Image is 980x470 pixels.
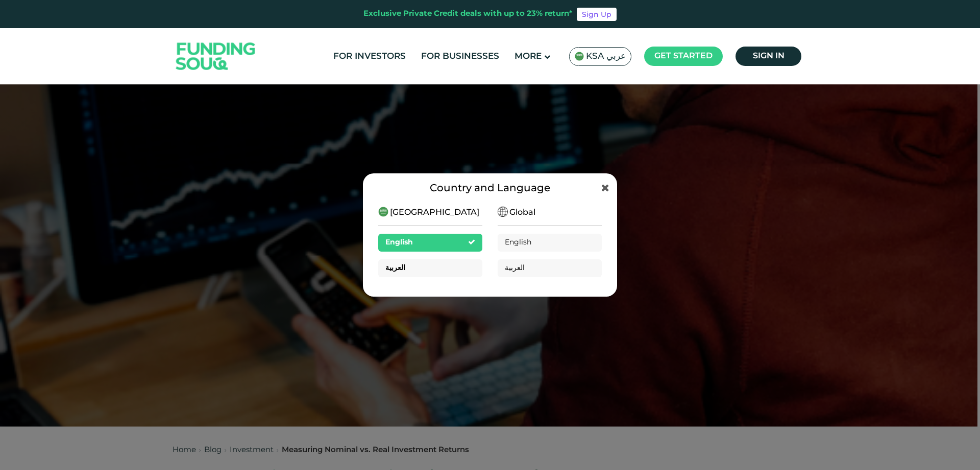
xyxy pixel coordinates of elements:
[378,181,602,196] div: Country and Language
[577,8,617,21] a: Sign Up
[505,239,531,246] span: English
[753,52,785,60] span: Sign in
[385,239,413,246] span: English
[736,47,801,66] a: Sign in
[363,8,573,20] div: Exclusive Private Credit deals with up to 23% return*
[514,52,542,61] span: More
[419,48,502,65] a: For Businesses
[331,48,408,65] a: For Investors
[166,31,266,82] img: Logo
[385,264,405,272] span: العربية
[509,207,535,219] span: Global
[390,207,479,219] span: [GEOGRAPHIC_DATA]
[654,52,713,60] span: Get started
[498,207,508,217] img: SA Flag
[586,51,626,62] span: KSA عربي
[505,264,525,272] span: العربية
[378,207,388,217] img: SA Flag
[575,52,584,61] img: SA Flag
